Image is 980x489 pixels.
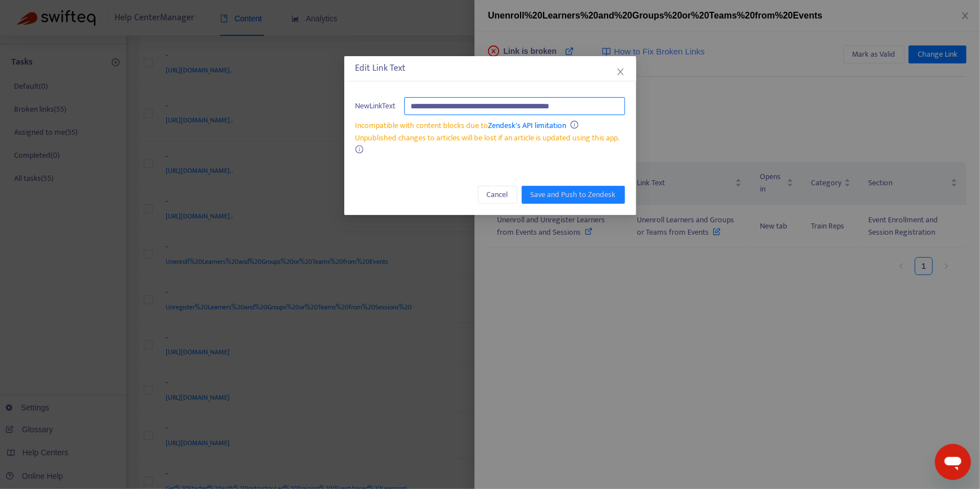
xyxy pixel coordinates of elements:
span: info-circle [355,145,363,153]
span: New Link Text [355,100,396,112]
span: close [616,67,625,76]
div: Edit Link Text [355,62,625,75]
span: Unpublished changes to articles will be lost if an article is updated using this app. [355,131,620,144]
span: info-circle [571,121,578,129]
button: Cancel [478,186,517,204]
button: Save and Push to Zendesk [522,186,625,204]
a: Zendesk's API limitation [489,119,567,132]
button: Close [614,66,627,78]
iframe: Button to launch messaging window [935,444,971,480]
span: Incompatible with content blocks due to [355,119,567,132]
span: Cancel [487,189,508,201]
